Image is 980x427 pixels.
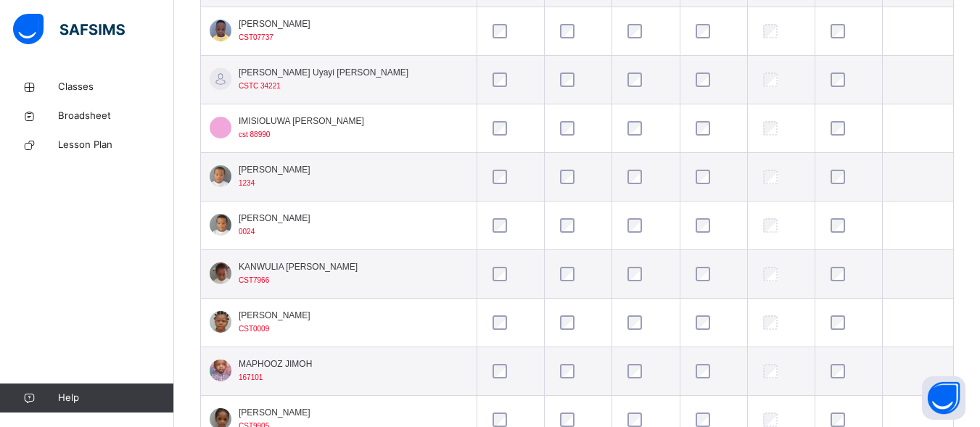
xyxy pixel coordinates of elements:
span: [PERSON_NAME] [239,163,310,176]
span: [PERSON_NAME] [239,212,310,225]
span: cst 88990 [239,130,270,138]
span: MAPHOOZ JIMOH [239,357,312,370]
img: safsims [13,14,125,44]
span: Lesson Plan [58,138,174,152]
button: Open asap [922,376,965,420]
span: Classes [58,80,174,94]
span: [PERSON_NAME] [239,309,310,322]
span: CST7966 [239,276,269,284]
span: [PERSON_NAME] [239,17,310,30]
span: 167101 [239,373,263,381]
span: [PERSON_NAME] [239,406,310,419]
span: 1234 [239,179,255,187]
span: Help [58,391,173,405]
span: CST0009 [239,325,269,333]
span: 0024 [239,228,255,236]
span: [PERSON_NAME] Uyayi [PERSON_NAME] [239,66,408,79]
span: Broadsheet [58,109,174,123]
span: CST07737 [239,33,273,41]
span: CSTC 34221 [239,82,281,90]
span: IMISIOLUWA [PERSON_NAME] [239,115,364,128]
span: KANWULIA [PERSON_NAME] [239,260,358,273]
